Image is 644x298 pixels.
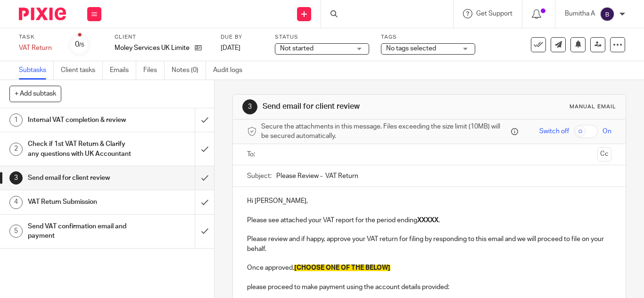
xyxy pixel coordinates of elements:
[115,43,190,53] p: Moley Services UK Limited
[213,61,249,80] a: Audit logs
[386,45,436,52] span: No tags selected
[9,143,23,156] div: 2
[247,196,611,206] p: Hi [PERSON_NAME],
[603,127,611,136] span: On
[19,43,57,53] div: VAT Return
[551,37,566,52] a: Send new email to Moley Services UK Limited
[261,122,509,141] span: Secure the attachments in this message. Files exceeding the size limit (10MB) will be secured aut...
[9,171,23,185] div: 3
[381,33,475,41] label: Tags
[247,150,257,159] label: To:
[143,61,165,80] a: Files
[110,61,136,80] a: Emails
[28,171,133,185] h1: Send email for client review
[75,39,84,50] div: 0
[28,219,133,243] h1: Send VAT confirmation email and payment
[9,225,23,238] div: 5
[195,166,214,190] div: Mark as done
[221,33,263,41] label: Due by
[195,108,214,132] div: Mark as done
[476,10,512,17] span: Get Support
[195,44,202,51] i: Open client page
[9,86,61,102] button: + Add subtask
[19,33,57,41] label: Task
[195,190,214,214] div: Mark as done
[28,113,133,127] h1: Internal VAT completion & review
[115,33,209,41] label: Client
[565,9,595,18] p: Bumitha A
[79,42,84,48] small: /5
[19,8,66,20] img: Pixie
[242,99,257,114] div: 3
[417,217,438,224] strong: XXXXX
[28,137,133,161] h1: Check if 1st VAT Return & Clarify any questions with UK Accountant
[9,113,23,127] div: 1
[597,147,611,161] button: Cc
[275,33,369,41] label: Status
[195,215,214,248] div: Mark as done
[221,45,240,51] span: [DATE]
[9,196,23,209] div: 4
[570,37,586,52] button: Snooze task
[61,61,103,80] a: Client tasks
[195,132,214,166] div: Mark as done
[172,61,206,80] a: Notes (0)
[28,195,133,209] h1: VAT Return Submission
[280,45,314,52] span: Not started
[247,234,611,263] p: Please review and if happy, approve your VAT return for filing by responding to this email and we...
[247,171,272,181] label: Subject:
[600,7,615,22] img: svg%3E
[294,265,390,271] span: [CHOOSE ONE OF THE BELOW]
[590,37,605,52] a: Reassign task
[263,102,449,112] h1: Send email for client review
[539,127,569,136] span: Switch off
[570,103,616,111] div: Manual email
[511,128,518,135] i: Files are stored in Pixie and a secure link is sent to the message recipient.
[19,61,54,80] a: Subtasks
[247,216,611,235] p: Please see attached your VAT report for the period ending .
